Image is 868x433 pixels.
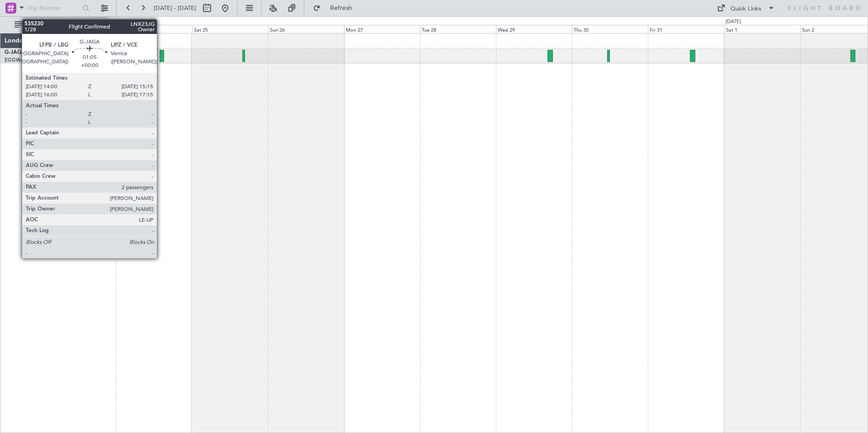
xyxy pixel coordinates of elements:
button: Refresh [309,1,363,15]
span: All Aircraft [24,22,95,28]
div: Quick Links [731,5,761,14]
div: [DATE] [109,18,125,26]
div: Wed 29 [496,25,572,33]
div: Sat 1 [724,25,800,33]
button: Quick Links [712,1,779,15]
span: G-JAGA [5,50,25,55]
span: [DATE] - [DATE] [154,4,196,12]
a: EGGW/LTN [5,57,32,63]
button: All Aircraft [10,18,98,32]
div: Sat 25 [192,25,268,33]
span: Refresh [322,5,360,11]
div: Thu 30 [572,25,648,33]
div: Tue 28 [420,25,496,33]
input: Trip Number [28,1,80,15]
div: Fri 24 [116,25,192,33]
div: Sun 26 [268,25,344,33]
div: Mon 27 [344,25,420,33]
div: Fri 31 [648,25,724,33]
a: G-JAGAPhenom 300 [5,50,57,55]
div: [DATE] [726,18,741,26]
